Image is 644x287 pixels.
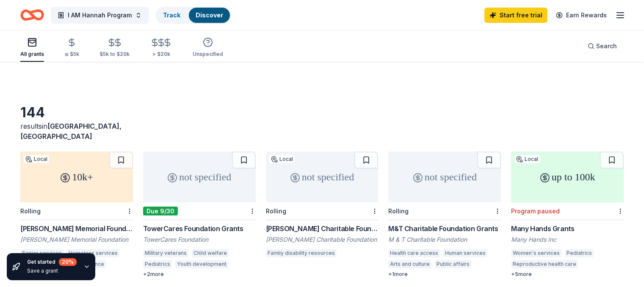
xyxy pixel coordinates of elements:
[20,34,44,62] button: All grants
[20,122,122,141] span: in
[193,51,223,58] div: Unspecified
[20,235,133,244] div: [PERSON_NAME] Memorial Foundation
[143,271,256,278] div: + 2 more
[511,260,578,268] div: Reproductive health care
[266,152,379,260] a: not specifiedLocalRolling[PERSON_NAME] Charitable Foundation Grant[PERSON_NAME] Charitable Founda...
[266,235,379,244] div: [PERSON_NAME] Charitable Foundation
[192,249,229,257] div: Child welfare
[64,51,79,58] div: ≤ $5k
[24,155,49,163] div: Local
[511,249,561,257] div: Women's services
[266,224,379,234] div: [PERSON_NAME] Charitable Foundation Grant
[100,34,130,62] button: $5k to $20k
[269,155,295,163] div: Local
[51,7,149,24] button: I AM Hannah Program
[143,235,256,244] div: TowerCares Foundation
[565,249,594,257] div: Pediatrics
[155,7,231,24] button: TrackDiscover
[511,207,560,215] div: Program paused
[581,38,624,55] button: Search
[20,152,133,202] div: 10k+
[20,104,133,121] div: 144
[435,260,471,268] div: Public affairs
[388,260,431,268] div: Arts and culture
[20,51,44,58] div: All grants
[175,260,228,268] div: Youth development
[511,152,624,278] a: up to 100kLocalProgram pausedMany Hands GrantsMany Hands IncWomen's servicesPediatricsReproductiv...
[266,152,379,202] div: not specified
[388,152,501,278] a: not specifiedRollingM&T Charitable Foundation GrantsM & T Charitable FoundationHealth care access...
[143,224,256,234] div: TowerCares Foundation Grants
[27,268,77,274] div: Save a grant
[20,122,122,141] span: [GEOGRAPHIC_DATA], [GEOGRAPHIC_DATA]
[511,271,624,278] div: + 5 more
[27,258,77,266] div: Get started
[143,152,256,278] a: not specifiedDue 9/30TowerCares Foundation GrantsTowerCares FoundationMilitary veteransChild welf...
[150,51,172,58] div: > $20k
[20,5,44,25] a: Home
[68,10,132,20] span: I AM Hannah Program
[388,235,501,244] div: M & T Charitable Foundation
[484,8,547,23] a: Start free trial
[196,11,223,19] a: Discover
[388,249,440,257] div: Health care access
[193,34,223,62] button: Unspecified
[596,41,617,51] span: Search
[266,249,337,257] div: Family disability resources
[511,152,624,202] div: up to 100k
[143,260,172,268] div: Pediatrics
[163,11,180,19] a: Track
[150,34,172,62] button: > $20k
[143,249,188,257] div: Military veterans
[514,155,540,163] div: Local
[143,152,256,202] div: not specified
[59,258,77,266] div: 20 %
[266,207,286,215] div: Rolling
[20,207,41,215] div: Rolling
[388,224,501,234] div: M&T Charitable Foundation Grants
[388,207,409,215] div: Rolling
[20,152,133,278] a: 10k+LocalRolling[PERSON_NAME] Memorial Foundation Grants[PERSON_NAME] Memorial FoundationSenior s...
[100,51,130,58] div: $5k to $20k
[388,271,501,278] div: + 1 more
[551,8,612,23] a: Earn Rewards
[20,224,133,234] div: [PERSON_NAME] Memorial Foundation Grants
[388,152,501,202] div: not specified
[511,224,624,234] div: Many Hands Grants
[64,34,79,62] button: ≤ $5k
[143,207,178,215] div: Due 9/30
[443,249,487,257] div: Human services
[20,121,133,141] div: results
[511,235,624,244] div: Many Hands Inc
